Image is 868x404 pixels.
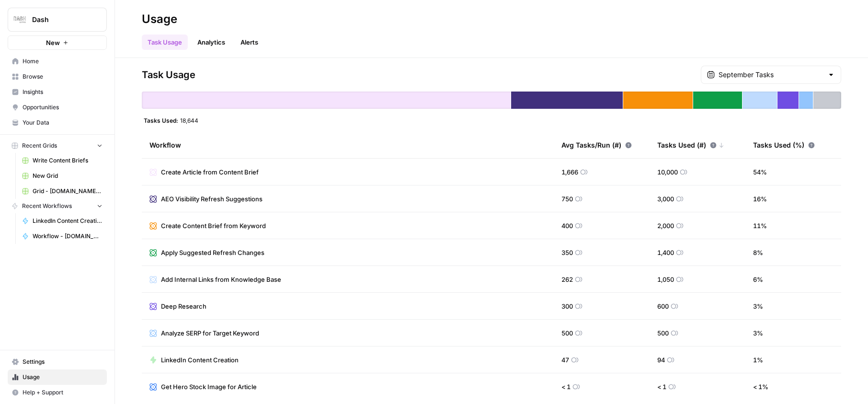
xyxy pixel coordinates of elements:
[161,248,264,257] span: Apply Suggested Refresh Changes
[180,116,198,124] span: 18,644
[8,8,107,32] button: Workspace: Dash
[657,355,665,365] span: 94
[657,301,669,311] span: 600
[18,229,107,244] a: Workflow - [DOMAIN_NAME] Blog
[8,84,107,100] a: Insights
[561,328,573,338] span: 500
[149,355,239,365] a: LinkedIn Content Creation
[8,199,107,213] button: Recent Workflows
[561,221,573,231] span: 400
[161,328,259,338] span: Analyze SERP for Target Keyword
[18,213,107,229] a: LinkedIn Content Creation
[32,15,90,24] span: Dash
[11,11,28,28] img: Dash Logo
[753,194,767,204] span: 16 %
[23,57,103,66] span: Home
[23,373,103,381] span: Usage
[657,167,678,177] span: 10,000
[161,221,266,231] span: Create Content Brief from Keyword
[753,221,767,231] span: 11 %
[8,35,107,50] button: New
[18,153,107,168] a: Write Content Briefs
[719,70,823,80] input: September Tasks
[561,167,578,177] span: 1,666
[23,118,103,127] span: Your Data
[8,385,107,400] button: Help + Support
[561,194,573,204] span: 750
[8,354,107,369] a: Settings
[46,38,60,47] span: New
[8,69,107,84] a: Browse
[23,358,103,366] span: Settings
[657,221,674,231] span: 2,000
[561,132,632,158] div: Avg Tasks/Run (#)
[142,12,177,27] div: Usage
[161,301,206,311] span: Deep Research
[8,139,107,153] button: Recent Grids
[23,72,103,81] span: Browse
[161,167,259,177] span: Create Article from Content Brief
[142,35,188,50] a: Task Usage
[753,382,768,392] span: < 1 %
[192,35,231,50] a: Analytics
[561,382,571,392] span: < 1
[23,388,103,397] span: Help + Support
[161,355,239,365] span: LinkedIn Content Creation
[8,369,107,385] a: Usage
[753,248,763,257] span: 8 %
[33,156,103,165] span: Write Content Briefs
[22,202,72,210] span: Recent Workflows
[18,168,107,184] a: New Grid
[657,248,674,257] span: 1,400
[561,301,573,311] span: 300
[657,328,669,338] span: 500
[753,301,763,311] span: 3 %
[657,275,674,284] span: 1,050
[161,382,257,392] span: Get Hero Stock Image for Article
[657,194,674,204] span: 3,000
[753,328,763,338] span: 3 %
[142,68,195,81] span: Task Usage
[33,232,103,241] span: Workflow - [DOMAIN_NAME] Blog
[23,88,103,96] span: Insights
[23,103,103,112] span: Opportunities
[8,115,107,130] a: Your Data
[33,187,103,196] span: Grid - [DOMAIN_NAME] Blog
[33,172,103,180] span: New Grid
[144,116,178,124] span: Tasks Used:
[161,275,281,284] span: Add Internal Links from Knowledge Base
[161,194,263,204] span: AEO Visibility Refresh Suggestions
[8,100,107,115] a: Opportunities
[753,275,763,284] span: 6 %
[18,184,107,199] a: Grid - [DOMAIN_NAME] Blog
[753,132,815,158] div: Tasks Used (%)
[235,35,264,50] a: Alerts
[561,355,569,365] span: 47
[753,355,763,365] span: 1 %
[8,54,107,69] a: Home
[561,248,573,257] span: 350
[22,141,57,150] span: Recent Grids
[753,167,767,177] span: 54 %
[657,382,666,392] span: < 1
[561,275,573,284] span: 262
[33,217,103,225] span: LinkedIn Content Creation
[657,132,724,158] div: Tasks Used (#)
[149,132,546,158] div: Workflow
